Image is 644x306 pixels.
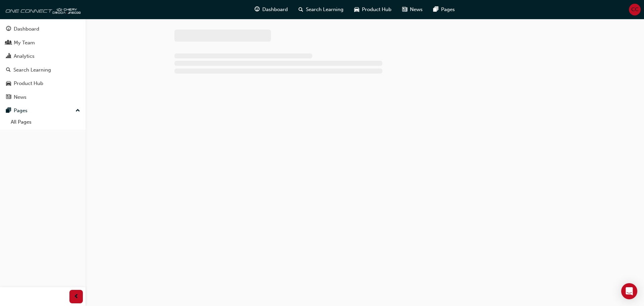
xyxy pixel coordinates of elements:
[397,3,428,16] a: news-iconNews
[402,5,407,14] span: news-icon
[3,23,83,35] a: Dashboard
[6,26,11,32] span: guage-icon
[349,3,397,16] a: car-iconProduct Hub
[262,6,288,13] span: Dashboard
[306,6,343,13] span: Search Learning
[3,104,83,117] button: Pages
[6,40,11,46] span: people-icon
[13,66,51,74] div: Search Learning
[433,5,438,14] span: pages-icon
[3,50,83,62] a: Analytics
[3,3,80,16] img: oneconnect
[3,91,83,103] a: News
[74,293,79,301] span: prev-icon
[255,5,260,14] span: guage-icon
[621,283,637,299] div: Open Intercom Messenger
[3,64,83,76] a: Search Learning
[75,106,80,115] span: up-icon
[6,53,11,59] span: chart-icon
[441,6,455,13] span: Pages
[6,81,11,87] span: car-icon
[299,5,303,14] span: search-icon
[3,21,83,104] button: DashboardMy TeamAnalyticsSearch LearningProduct HubNews
[6,94,11,100] span: news-icon
[14,52,35,60] div: Analytics
[14,39,35,47] div: My Team
[354,5,359,14] span: car-icon
[3,37,83,49] a: My Team
[428,3,460,16] a: pages-iconPages
[6,67,11,73] span: search-icon
[14,80,43,87] div: Product Hub
[629,4,641,15] button: CC
[249,3,293,16] a: guage-iconDashboard
[14,25,39,33] div: Dashboard
[293,3,349,16] a: search-iconSearch Learning
[3,77,83,90] a: Product Hub
[14,107,28,115] div: Pages
[631,6,639,13] span: CC
[362,6,391,13] span: Product Hub
[410,6,423,13] span: News
[14,93,26,101] div: News
[6,108,11,114] span: pages-icon
[8,117,83,127] a: All Pages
